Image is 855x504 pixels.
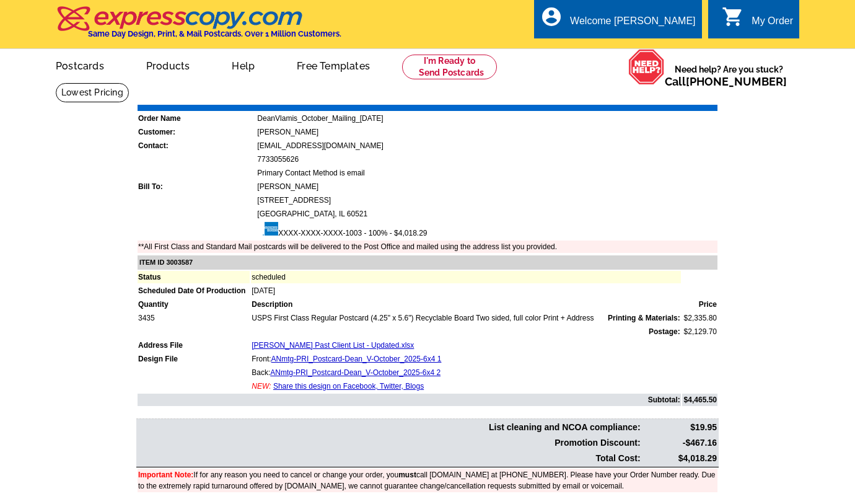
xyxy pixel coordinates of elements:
[256,180,717,193] td: [PERSON_NAME]
[628,49,665,85] img: help
[398,471,416,479] b: must
[251,366,680,379] td: Back:
[138,469,717,492] td: If for any reason you need to cancel or change your order, you call [DOMAIN_NAME] at [PHONE_NUMBE...
[752,15,793,33] div: My Order
[665,75,787,88] span: Call
[251,298,680,311] td: Description
[138,255,717,270] td: ITEM ID 3003587
[665,63,793,88] span: Need help? Are you stuck?
[138,420,641,435] td: List cleaning and NCOA compliance:
[251,312,680,324] td: USPS First Class Regular Postcard (4.25" x 5.6") Recyclable Board Two sided, full color Print + A...
[138,353,250,365] td: Design File
[540,6,563,28] i: account_circle
[256,153,717,166] td: 7733055626
[36,50,124,79] a: Postcards
[138,298,250,311] td: Quantity
[270,368,441,377] a: ANmtg-PRI_Postcard-Dean_V-October_2025-6x4 2
[642,451,717,466] td: $4,018.29
[271,355,442,363] a: ANmtg-PRI_Postcard-Dean_V-October_2025-6x4 1
[251,271,680,283] td: scheduled
[138,312,250,324] td: 3435
[273,382,424,391] a: Share this design on Facebook, Twitter, Blogs
[126,50,210,79] a: Products
[722,6,744,28] i: shopping_cart
[88,29,341,38] h4: Same Day Design, Print, & Mail Postcards. Over 1 Million Customers.
[138,471,193,479] font: Important Note:
[138,139,255,152] td: Contact:
[649,327,680,336] strong: Postage:
[642,436,717,450] td: -$467.16
[256,167,717,179] td: Primary Contact Method is email
[256,112,717,125] td: DeanVlamis_October_Mailing_[DATE]
[682,325,717,338] td: $2,129.70
[257,222,278,236] img: amex.gif
[212,50,274,79] a: Help
[138,394,681,406] td: Subtotal:
[256,208,717,220] td: [GEOGRAPHIC_DATA], IL 60521
[138,436,641,450] td: Promotion Discount:
[138,180,255,193] td: Bill To:
[277,50,390,79] a: Free Templates
[138,285,250,297] td: Scheduled Date Of Production
[251,353,680,365] td: Front:
[256,221,717,239] td: XXXX-XXXX-XXXX-1003 - 100% - $4,018.29
[251,285,680,297] td: [DATE]
[686,75,787,88] a: [PHONE_NUMBER]
[256,126,717,138] td: [PERSON_NAME]
[252,341,414,350] a: [PERSON_NAME] Past Client List - Updated.xlsx
[608,312,680,324] span: Printing & Materials:
[682,394,717,406] td: $4,465.50
[138,271,250,283] td: Status
[682,298,717,311] td: Price
[642,420,717,435] td: $19.95
[138,451,641,466] td: Total Cost:
[256,194,717,206] td: [STREET_ADDRESS]
[570,15,695,33] div: Welcome [PERSON_NAME]
[256,139,717,152] td: [EMAIL_ADDRESS][DOMAIN_NAME]
[682,312,717,324] td: $2,335.80
[138,339,250,351] td: Address File
[138,112,255,125] td: Order Name
[138,241,717,253] td: **All First Class and Standard Mail postcards will be delivered to the Post Office and mailed usi...
[252,382,271,391] span: NEW:
[138,126,255,138] td: Customer:
[722,14,793,29] a: shopping_cart My Order
[56,15,341,38] a: Same Day Design, Print, & Mail Postcards. Over 1 Million Customers.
